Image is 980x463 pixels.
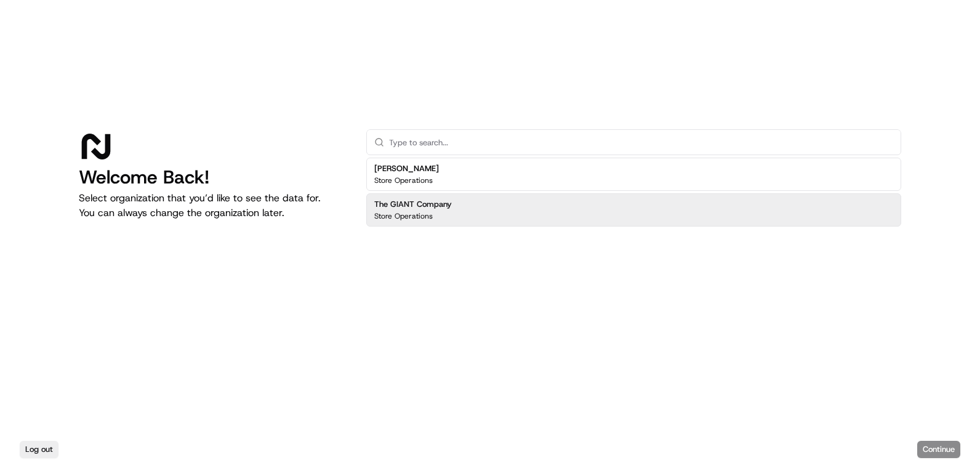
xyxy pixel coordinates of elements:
[20,441,58,458] button: Log out
[374,163,439,174] h2: [PERSON_NAME]
[79,191,347,220] p: Select organization that you’d like to see the data for. You can always change the organization l...
[79,166,347,188] h1: Welcome Back!
[366,155,901,229] div: Suggestions
[374,199,452,210] h2: The GIANT Company
[374,211,433,221] p: Store Operations
[389,130,893,155] input: Type to search...
[374,175,433,185] p: Store Operations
